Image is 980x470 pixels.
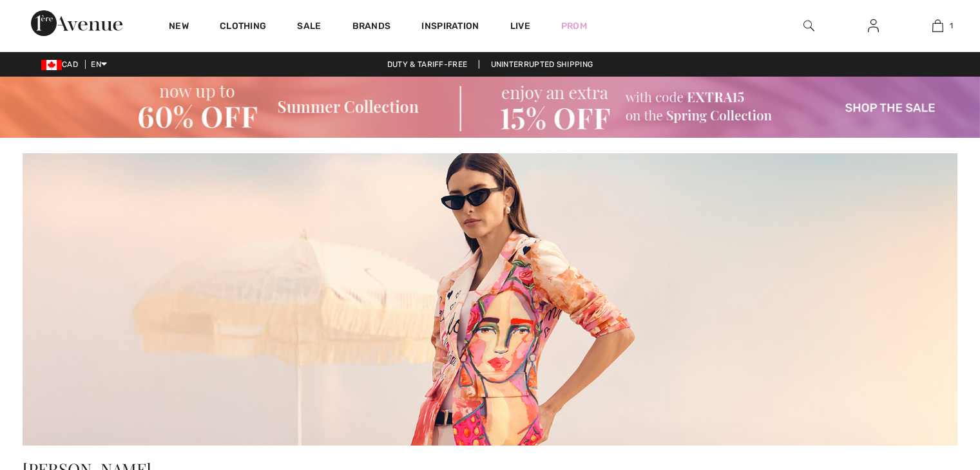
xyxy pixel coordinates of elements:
[510,19,530,33] a: Live
[91,60,107,69] span: EN
[868,18,879,33] img: My Info
[31,10,122,36] img: 1ère Avenue
[950,20,953,32] span: 1
[561,19,587,33] a: Prom
[41,60,83,69] span: CAD
[169,21,189,34] a: New
[803,18,814,33] img: search the website
[932,18,943,33] img: My Bag
[352,21,391,34] a: Brands
[23,153,957,445] img: Frank Lyman - Canada | Shop Frank Lyman Clothing Online at 1ère Avenue
[906,18,969,33] a: 1
[41,60,62,70] img: Canadian Dollar
[297,21,321,34] a: Sale
[220,21,266,34] a: Clothing
[421,21,479,34] span: Inspiration
[858,18,889,34] a: Sign In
